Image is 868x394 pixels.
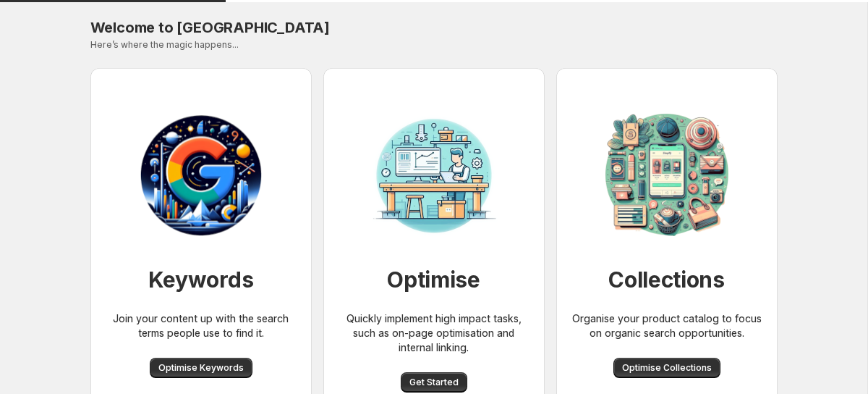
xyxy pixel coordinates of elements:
h1: Keywords [148,265,254,294]
button: Optimise Keywords [150,358,252,378]
p: Join your content up with the search terms people use to find it. [102,311,300,340]
h1: Collections [608,265,725,294]
img: Workbench for SEO [129,103,273,248]
h1: Optimise [387,265,480,294]
span: Optimise Keywords [158,362,244,374]
img: Collection organisation for SEO [595,103,739,248]
span: Welcome to [GEOGRAPHIC_DATA] [90,19,330,36]
button: Optimise Collections [613,358,720,378]
button: Get Started [401,372,467,393]
img: Workbench for SEO [362,103,506,248]
span: Optimise Collections [622,362,712,374]
span: Get Started [409,377,459,388]
p: Organise your product catalog to focus on organic search opportunities. [568,311,766,340]
p: Here’s where the magic happens... [90,39,778,51]
p: Quickly implement high impact tasks, such as on-page optimisation and internal linking. [335,311,533,355]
